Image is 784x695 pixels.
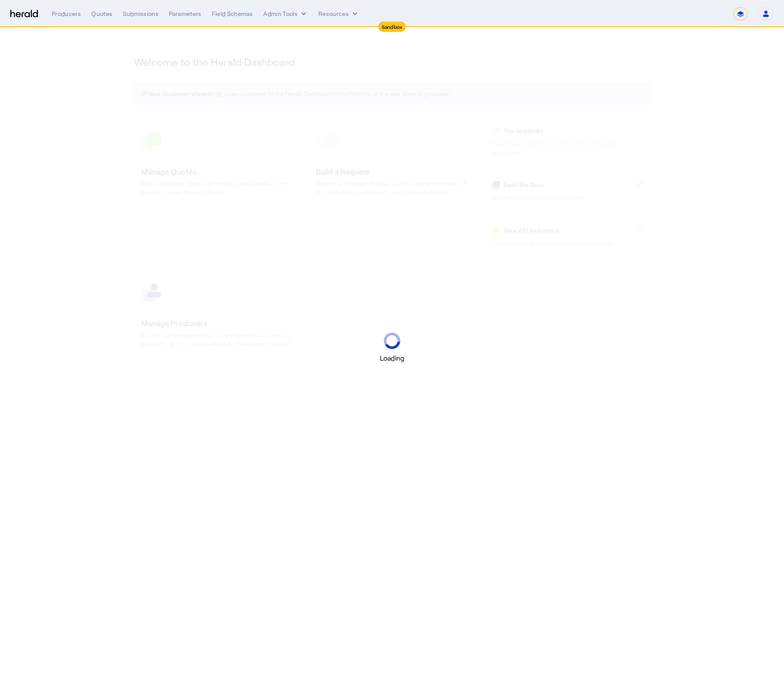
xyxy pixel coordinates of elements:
button: internal dropdown menu [263,9,308,18]
img: Herald Logo [10,10,38,18]
div: Quotes [91,9,112,18]
div: Sandbox [378,22,406,32]
div: Producers [52,9,81,18]
button: Resources dropdown menu [318,9,359,18]
div: Parameters [169,9,202,18]
div: Field Schemas [212,9,253,18]
div: Submissions [123,9,159,18]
